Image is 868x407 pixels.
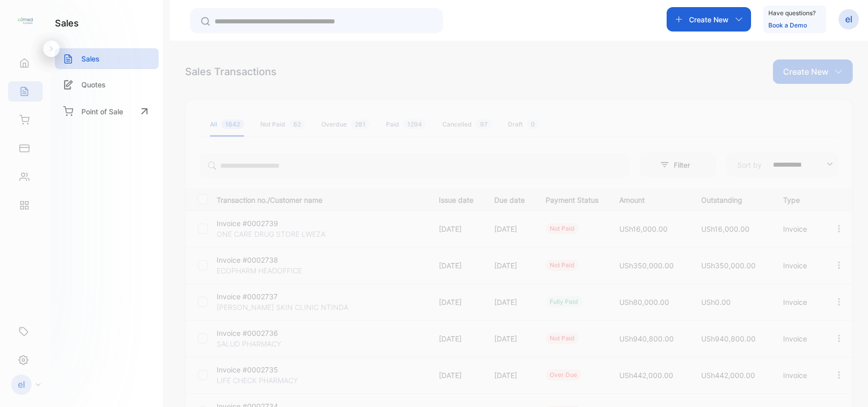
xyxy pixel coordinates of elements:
p: [DATE] [494,260,525,271]
p: [DATE] [439,260,473,271]
p: Invoice #0002738 [217,255,286,265]
p: [DATE] [439,370,473,381]
p: [DATE] [439,297,473,307]
p: Have questions? [768,8,816,18]
span: 0 [527,119,539,129]
p: Point of Sale [81,106,123,117]
p: [DATE] [494,370,525,381]
p: el [18,378,25,391]
div: Cancelled [442,120,492,129]
p: Invoice [783,370,813,381]
p: ONE CARE DRUG STORE LWEZA [217,229,325,239]
span: 281 [351,119,370,129]
p: Type [783,193,813,205]
div: Overdue [321,120,370,129]
span: 62 [289,119,305,129]
div: not paid [546,223,579,234]
p: [DATE] [494,333,525,344]
div: Sales Transactions [185,64,277,79]
p: [DATE] [439,224,473,234]
p: ECOPHARM HEADOFFICE [217,265,302,276]
span: USh442,000.00 [619,371,673,380]
span: 1294 [403,119,426,129]
span: 1642 [221,119,244,129]
div: Not Paid [260,120,305,129]
span: USh0.00 [701,298,731,306]
span: 97 [476,119,492,129]
a: Book a Demo [768,21,807,29]
p: Invoice [783,333,813,344]
p: Invoice #0002739 [217,218,286,229]
div: not paid [546,333,579,344]
span: USh16,000.00 [619,225,668,233]
span: USh940,800.00 [701,334,756,343]
p: SALUD PHARMACY [217,338,286,349]
button: Create New [667,7,751,32]
p: Transaction no./Customer name [217,193,426,205]
button: el [839,7,859,32]
p: Issue date [439,193,473,205]
p: [PERSON_NAME] SKIN CLINIC NTINDA [217,302,348,312]
p: Invoice [783,260,813,271]
p: LIFE CHECK PHARMACY [217,375,298,386]
span: USh80,000.00 [619,298,669,306]
span: USh16,000.00 [701,225,750,233]
p: Invoice #0002736 [217,328,286,338]
p: Create New [689,14,729,25]
p: Amount [619,193,680,205]
p: [DATE] [494,297,525,307]
p: Payment Status [546,193,598,205]
p: Invoice #0002737 [217,291,286,302]
h1: sales [55,16,79,30]
p: Invoice [783,224,813,234]
a: Quotes [55,74,159,95]
img: logo [18,13,33,28]
span: USh940,800.00 [619,334,674,343]
p: Sales [81,53,100,64]
div: Paid [386,120,426,129]
p: Sort by [737,160,762,170]
button: Create New [773,59,853,84]
p: Invoice #0002735 [217,364,286,375]
iframe: LiveChat chat widget [825,364,868,407]
p: Create New [783,66,828,78]
p: Due date [494,193,525,205]
p: Quotes [81,79,106,90]
p: [DATE] [494,224,525,234]
div: Draft [508,120,539,129]
div: over due [546,369,581,381]
span: USh350,000.00 [619,261,674,270]
div: All [210,120,244,129]
p: [DATE] [439,333,473,344]
span: USh442,000.00 [701,371,755,380]
button: Sort by [726,152,838,177]
p: Outstanding [701,193,762,205]
a: Point of Sale [55,100,159,122]
p: el [845,13,852,26]
div: fully paid [546,296,582,307]
a: Sales [55,48,159,69]
span: USh350,000.00 [701,261,756,270]
div: not paid [546,260,579,271]
p: Invoice [783,297,813,307]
